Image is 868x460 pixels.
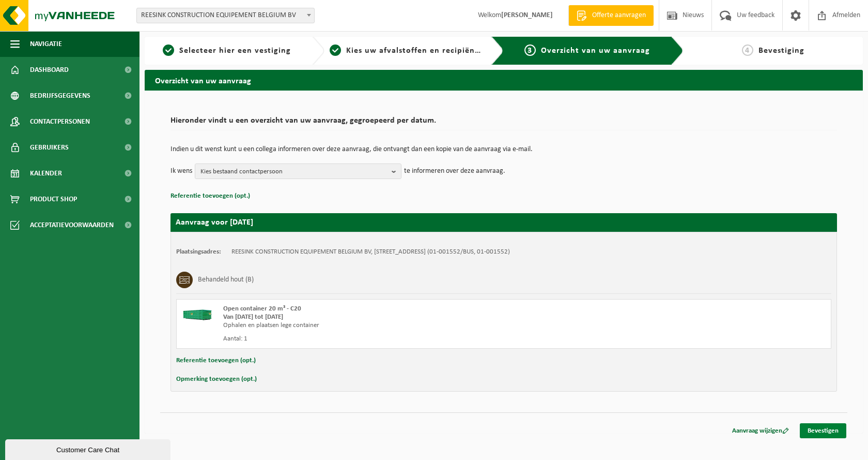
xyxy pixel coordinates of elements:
[145,70,863,90] h2: Overzicht van uw aanvraag
[179,47,291,55] span: Selecteer hier een vestiging
[223,305,301,312] span: Open container 20 m³ - C20
[150,44,304,57] a: 1Selecteer hier een vestiging
[758,47,804,55] span: Bevestiging
[163,44,174,56] span: 1
[541,47,650,55] span: Overzicht van uw aanvraag
[182,305,213,320] img: HK-XC-20-GN-00.png
[30,109,90,135] span: Contactpersonen
[198,272,254,288] h3: Behandeld hout (B)
[501,11,553,19] strong: [PERSON_NAME]
[231,248,510,256] td: REESINK CONSTRUCTION EQUIPEMENT BELGIUM BV, [STREET_ADDRESS] (01-001552/BUS, 01-001552)
[30,31,62,57] span: Navigatie
[171,189,250,203] button: Referentie toevoegen (opt.)
[195,164,401,179] button: Kies bestaand contactpersoon
[742,44,753,56] span: 4
[724,423,797,438] a: Aanvraag wijzigen
[171,146,837,153] p: Indien u dit wenst kunt u een collega informeren over deze aanvraag, die ontvangt dan een kopie v...
[176,373,257,386] button: Opmerking toevoegen (opt.)
[176,354,256,367] button: Referentie toevoegen (opt.)
[223,321,545,330] div: Ophalen en plaatsen lege container
[137,8,314,23] span: REESINK CONSTRUCTION EQUIPEMENT BELGIUM BV
[30,212,114,238] span: Acceptatievoorwaarden
[200,164,388,180] span: Kies bestaand contactpersoon
[30,160,62,186] span: Kalender
[568,5,654,26] a: Offerte aanvragen
[330,44,341,56] span: 2
[171,116,837,130] h2: Hieronder vindt u een overzicht van uw aanvraag, gegroepeerd per datum.
[330,44,484,57] a: 2Kies uw afvalstoffen en recipiënten
[30,135,69,160] span: Gebruikers
[30,57,69,83] span: Dashboard
[176,218,253,227] strong: Aanvraag voor [DATE]
[590,10,648,21] span: Offerte aanvragen
[404,164,505,179] p: te informeren over deze aanvraag.
[346,47,488,55] span: Kies uw afvalstoffen en recipiënten
[800,423,846,438] a: Bevestigen
[30,83,90,109] span: Bedrijfsgegevens
[223,335,545,343] div: Aantal: 1
[524,44,536,56] span: 3
[136,8,315,23] span: REESINK CONSTRUCTION EQUIPEMENT BELGIUM BV
[171,164,192,179] p: Ik wens
[5,437,173,460] iframe: chat widget
[30,186,77,212] span: Product Shop
[176,248,221,255] strong: Plaatsingsadres:
[223,314,283,320] strong: Van [DATE] tot [DATE]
